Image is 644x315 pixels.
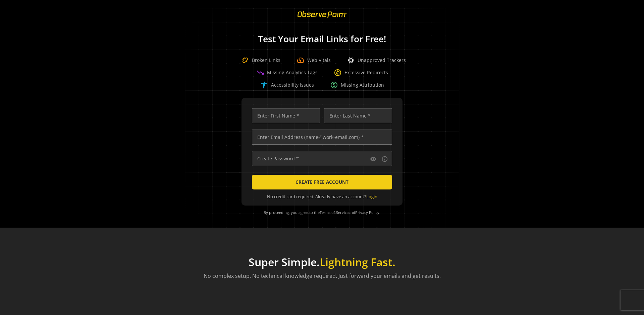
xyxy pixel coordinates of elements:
[355,210,379,215] a: Privacy Policy
[334,69,342,77] span: change_circle
[320,210,348,215] a: Terms of Service
[381,156,388,162] mat-icon: info_outline
[370,156,377,162] mat-icon: visibility
[297,56,305,64] span: speed
[252,151,392,166] input: Create Password *
[204,272,441,280] p: No complex setup. No technical knowledge required. Just forward your emails and get results.
[252,108,320,123] input: Enter First Name *
[297,56,331,64] div: Web Vitals
[330,81,338,89] span: paid
[381,155,389,163] button: Password requirements
[320,255,395,269] span: Lightning Fast.
[252,193,392,200] div: No credit card required. Already have an account?
[204,256,441,268] h1: Super Simple.
[252,130,392,145] input: Enter Email Address (name@work-email.com) *
[347,56,355,64] span: bug_report
[252,175,392,189] button: CREATE FREE ACCOUNT
[250,206,394,220] div: By proceeding, you agree to the and .
[260,81,314,89] div: Accessibility Issues
[238,54,280,67] div: Broken Links
[238,54,252,67] img: Broken Link
[347,56,406,64] div: Unapproved Trackers
[334,69,388,77] div: Excessive Redirects
[174,34,470,44] h1: Test Your Email Links for Free!
[256,69,318,77] div: Missing Analytics Tags
[330,81,384,89] div: Missing Attribution
[324,108,392,123] input: Enter Last Name *
[296,176,348,188] span: CREATE FREE ACCOUNT
[260,81,268,89] span: accessibility
[256,69,264,77] span: trending_down
[293,15,351,22] a: ObservePoint Homepage
[366,193,377,200] a: Login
